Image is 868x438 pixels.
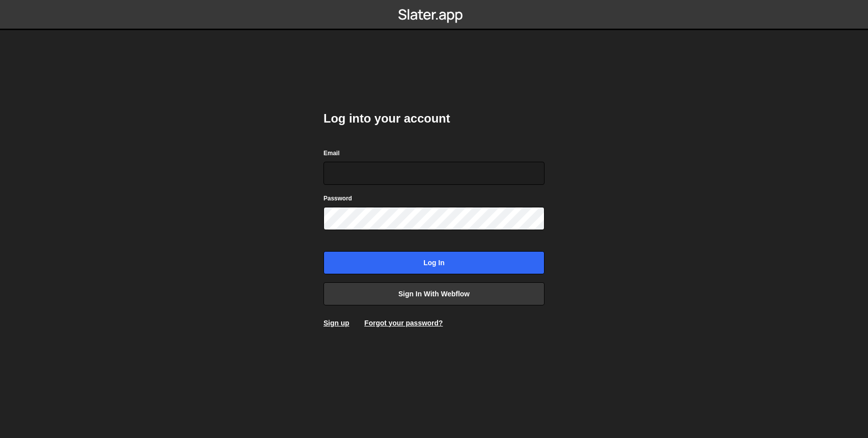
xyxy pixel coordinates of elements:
a: Sign in with Webflow [323,282,545,305]
h2: Log into your account [323,111,545,127]
input: Log in [323,251,545,274]
a: Sign up [323,319,349,327]
label: Password [323,193,352,203]
label: Email [323,148,340,158]
a: Forgot your password? [364,319,443,327]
